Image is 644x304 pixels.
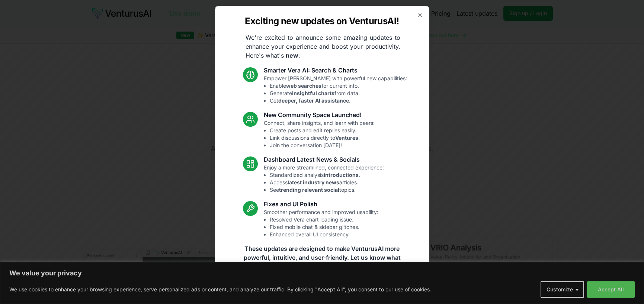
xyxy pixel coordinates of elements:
p: Connect, share insights, and learn with peers: [264,119,375,149]
li: Fixed mobile chat & sidebar glitches. [270,223,378,231]
h3: Dashboard Latest News & Socials [264,155,384,164]
a: Read the full announcement on our blog! [266,280,378,295]
strong: latest industry news [288,179,339,185]
li: Enhanced overall UI consistency. [270,231,378,238]
li: Standardized analysis . [270,171,384,179]
li: Get . [270,97,407,104]
strong: introductions [324,172,359,178]
strong: trending relevant social [279,187,339,193]
strong: insightful charts [292,90,334,96]
li: Enable for current info. [270,82,407,90]
p: These updates are designed to make VenturusAI more powerful, intuitive, and user-friendly. Let us... [239,244,406,271]
li: Join the conversation [DATE]! [270,142,375,149]
p: Smoother performance and improved usability: [264,208,378,238]
li: Link discussions directly to . [270,134,375,142]
p: Enjoy a more streamlined, connected experience: [264,164,384,194]
strong: deeper, faster AI assistance [278,97,349,104]
li: Create posts and edit replies easily. [270,127,375,134]
li: Resolved Vera chart loading issue. [270,216,378,223]
h2: Exciting new updates on VenturusAI! [245,15,399,27]
li: Generate from data. [270,90,407,97]
li: Access articles. [270,179,384,186]
li: See topics. [270,186,384,194]
h3: Fixes and UI Polish [264,200,378,208]
p: Empower [PERSON_NAME] with powerful new capabilities: [264,75,407,104]
p: We're excited to announce some amazing updates to enhance your experience and boost your producti... [240,33,406,60]
strong: new [286,52,298,59]
h3: Smarter Vera AI: Search & Charts [264,66,407,75]
h3: New Community Space Launched! [264,110,375,119]
strong: web searches [286,83,321,89]
strong: Ventures [335,135,358,141]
